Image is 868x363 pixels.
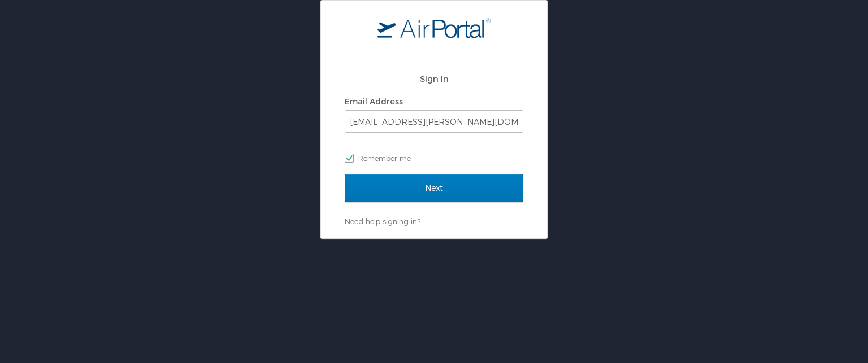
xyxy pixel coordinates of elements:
a: Need help signing in? [345,217,420,226]
h2: Sign In [345,72,523,85]
img: logo [377,18,491,38]
input: Next [345,174,523,202]
label: Email Address [345,97,403,106]
label: Remember me [345,150,523,167]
